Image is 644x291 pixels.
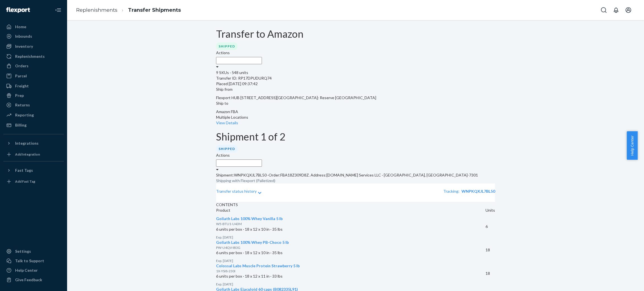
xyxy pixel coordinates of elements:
h1: Transfer to Amazon [216,28,495,40]
p: Shipping with Flexport (Palletized) [216,178,495,183]
ol: breadcrumbs [72,2,185,18]
p: Ship from [216,87,495,92]
span: Order: [269,173,310,177]
a: Parcel [3,71,64,80]
button: Integrations [3,139,64,148]
span: FBA18Z309D8Z . [280,173,310,177]
a: Freight [3,82,64,90]
div: Fast Tags [15,168,33,173]
div: Orders [15,63,29,69]
p: Exp. [DATE] [216,258,486,263]
button: Open notifications [610,4,622,16]
span: Colossal Labs Muscle Protein Strawberry 5 lb [216,263,300,268]
span: Tracking: [443,189,460,194]
button: Open Search Box [598,4,609,16]
span: Shipment: [216,173,234,177]
button: Goliath Labs 100% Whey PB-Choco 5 lb [216,240,289,245]
div: Billing [15,122,27,128]
span: 1X-YSI8-230I [216,269,235,273]
label: Actions [216,152,230,158]
a: Talk to Support [3,256,64,265]
div: Parcel [15,73,27,79]
div: Give Feedback [15,277,42,283]
p: Ship to [216,101,495,106]
h1: Shipment 1 of 2 [216,131,495,142]
button: Open account menu [623,4,634,16]
a: Reporting [3,111,64,120]
span: PW-U4QV-IB3G [216,245,240,250]
a: Home [3,22,64,31]
a: WNPKQXJL7BL50 [461,189,495,194]
div: Shipped [216,145,238,152]
div: Add Integration [15,152,40,157]
a: Orders [3,61,64,70]
button: Help Center [627,131,638,160]
div: Amazon FBA Multiple Locations [216,101,495,126]
span: Address: [311,173,326,177]
span: Goliath Labs 100% Whey Vanilla 5 lb [216,216,283,221]
p: Transfer status history [216,189,257,194]
div: Freight [15,83,29,89]
p: 18 [486,271,495,276]
button: Fast Tags [3,166,64,175]
span: W5-BTU1-U43M [216,222,242,226]
div: Placed [DATE] 09:37:42 [216,81,495,87]
button: Colossal Labs Muscle Protein Strawberry 5 lb [216,263,300,269]
div: Talk to Support [15,258,44,264]
a: View Details [216,120,238,125]
div: Inventory [15,44,33,49]
p: 18 [486,247,495,253]
div: Inbounds [15,34,32,39]
span: Goliath Labs 100% Whey PB-Choco 5 lb [216,240,289,245]
button: Goliath Labs 100% Whey Vanilla 5 lb [216,216,283,221]
div: Replenishments [15,54,45,59]
a: Billing [3,121,64,130]
p: Exp. [DATE] [216,235,486,240]
a: Returns [3,101,64,109]
p: 6 units per box · 18 x 12 x 11 in · 33 lbs [216,273,486,279]
p: WNPKQXJL7BL50 · [DOMAIN_NAME] Services LLC · [GEOGRAPHIC_DATA], [GEOGRAPHIC_DATA]-7301 [216,172,495,178]
p: 6 [486,224,495,229]
div: Returns [15,102,30,108]
div: Add Fast Tag [15,179,35,184]
label: Actions [216,50,230,56]
span: CONTENTS [216,202,238,207]
a: Inbounds [3,32,64,41]
p: 6 units per box · 18 x 12 x 10 in · 35 lbs [216,226,486,232]
div: Prep [15,93,24,98]
a: Replenishments [76,7,117,13]
a: Prep [3,91,64,100]
p: Exp. [DATE] [216,282,486,287]
a: Transfer Shipments [128,7,181,13]
button: Close Navigation [53,4,64,16]
div: Integrations [15,140,39,146]
div: Shipped [216,42,238,50]
p: Units [486,207,495,213]
p: Product [216,207,486,213]
a: Settings [3,247,64,256]
img: Flexport logo [6,7,30,13]
a: Inventory [3,42,64,51]
a: Help Center [3,266,64,275]
div: 9 SKUs · 548 units [216,70,495,75]
div: Settings [15,249,31,254]
div: Transfer ID: RP17DPUDURQ74 [216,75,495,81]
span: Flexport HUB [STREET_ADDRESS][GEOGRAPHIC_DATA]: Reserve [GEOGRAPHIC_DATA] [216,95,376,100]
div: Help Center [15,268,38,273]
button: Give Feedback [3,275,64,284]
div: Reporting [15,112,34,118]
a: Add Fast Tag [3,177,64,186]
div: Home [15,24,26,30]
a: Replenishments [3,52,64,61]
a: Add Integration [3,150,64,159]
p: 6 units per box · 18 x 12 x 10 in · 35 lbs [216,250,486,256]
